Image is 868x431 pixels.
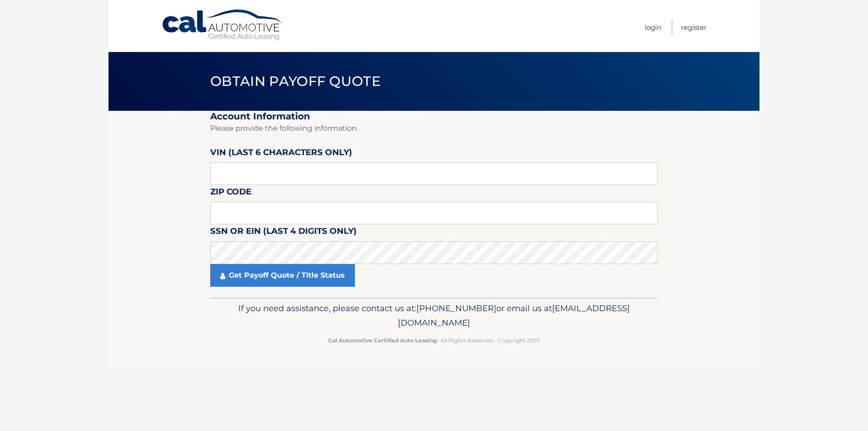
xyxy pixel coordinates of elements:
a: Register [681,20,707,35]
span: [PHONE_NUMBER] [416,303,496,313]
label: SSN or EIN (last 4 digits only) [210,224,357,241]
p: - All Rights Reserved - Copyright 2025 [216,336,652,345]
label: VIN (last 6 characters only) [210,146,352,162]
span: Obtain Payoff Quote [210,73,381,90]
a: Cal Automotive [161,9,283,41]
a: Login [645,20,661,35]
strong: Cal Automotive Certified Auto Leasing [328,337,437,344]
h2: Account Information [210,111,658,122]
p: If you need assistance, please contact us at: or email us at [216,301,652,330]
a: Get Payoff Quote / Title Status [210,264,355,287]
label: Zip Code [210,185,251,202]
p: Please provide the following information. [210,122,658,135]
